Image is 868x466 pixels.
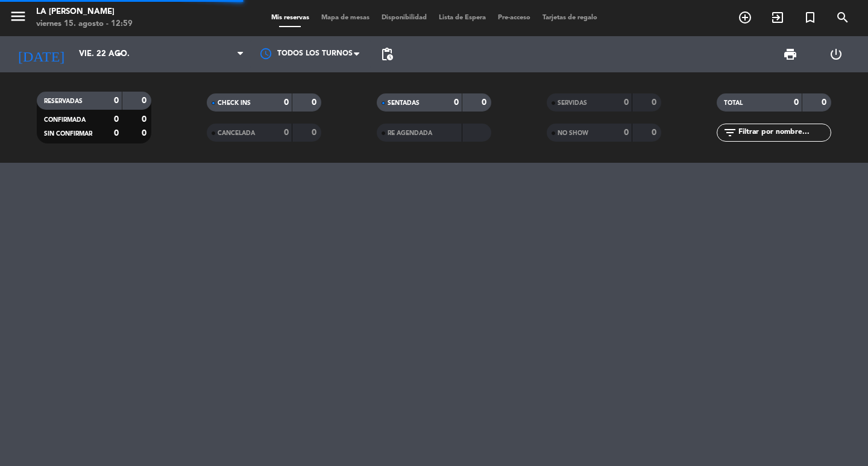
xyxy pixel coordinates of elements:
strong: 0 [284,128,289,137]
span: RESERVADAS [44,98,83,104]
div: LA [PERSON_NAME] [36,6,133,18]
i: menu [9,7,27,25]
span: CONFIRMADA [44,117,86,123]
span: CHECK INS [218,100,251,106]
i: search [835,10,850,25]
strong: 0 [822,98,829,107]
div: LOG OUT [813,36,859,72]
i: exit_to_app [770,10,785,25]
span: NO SHOW [558,130,588,136]
span: SERVIDAS [558,100,587,106]
span: Tarjetas de regalo [536,14,603,21]
div: viernes 15. agosto - 12:59 [36,18,133,30]
strong: 0 [454,98,459,107]
strong: 0 [114,129,119,137]
strong: 0 [794,98,799,107]
strong: 0 [652,128,659,137]
span: SENTADAS [388,100,420,106]
i: filter_list [723,125,737,140]
strong: 0 [312,128,319,137]
span: Mapa de mesas [315,14,376,21]
strong: 0 [624,98,629,107]
strong: 0 [142,129,149,137]
input: Filtrar por nombre... [737,126,831,139]
span: Lista de Espera [433,14,492,21]
span: Mis reservas [265,14,315,21]
span: CANCELADA [218,130,255,136]
strong: 0 [142,96,149,105]
span: SIN CONFIRMAR [44,131,92,137]
strong: 0 [312,98,319,107]
strong: 0 [482,98,489,107]
strong: 0 [142,115,149,124]
span: pending_actions [380,47,394,61]
strong: 0 [114,115,119,124]
strong: 0 [284,98,289,107]
i: [DATE] [9,41,73,68]
span: RE AGENDADA [388,130,432,136]
span: print [783,47,797,61]
i: turned_in_not [803,10,817,25]
span: Pre-acceso [492,14,536,21]
span: Disponibilidad [376,14,433,21]
strong: 0 [114,96,119,105]
strong: 0 [624,128,629,137]
i: add_circle_outline [738,10,752,25]
span: TOTAL [724,100,743,106]
i: power_settings_new [829,47,843,61]
button: menu [9,7,27,30]
strong: 0 [652,98,659,107]
i: arrow_drop_down [112,47,127,61]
